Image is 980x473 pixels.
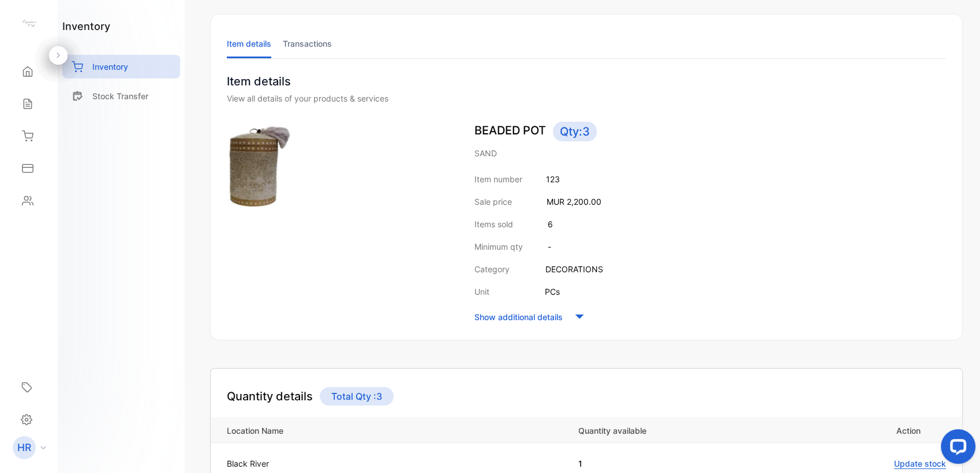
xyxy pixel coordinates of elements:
p: Total Qty : 3 [320,387,394,406]
li: Transactions [283,29,332,58]
img: logo [20,15,38,32]
p: Items sold [474,218,513,230]
p: DECORATIONS [545,263,603,275]
h4: Quantity details [227,388,313,405]
img: item [227,122,291,209]
p: Minimum qty [474,241,523,253]
p: Unit [474,286,489,298]
p: SAND [474,147,946,159]
p: - [548,241,551,253]
p: Black River [227,457,269,470]
p: Show additional details [474,311,563,323]
span: MUR 2,200.00 [547,197,601,207]
p: HR [17,440,31,455]
p: Item details [227,73,946,90]
p: 1 [578,457,775,470]
p: Location Name [227,423,566,437]
p: Category [474,263,510,275]
p: Inventory [92,61,128,73]
p: 6 [548,218,553,230]
p: 123 [546,173,560,185]
span: Update stock [894,459,946,469]
h1: inventory [62,18,110,34]
iframe: LiveChat chat widget [932,425,980,473]
p: Action [791,423,921,437]
p: Item number [474,173,522,185]
div: View all details of your products & services [227,92,946,104]
li: Item details [227,29,271,58]
span: Qty: 3 [553,122,597,141]
p: Quantity available [578,423,775,437]
p: BEADED POT [474,122,946,141]
a: Inventory [62,55,180,78]
p: PCs [545,286,560,298]
p: Sale price [474,196,512,208]
p: Stock Transfer [92,90,148,102]
a: Stock Transfer [62,84,180,108]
